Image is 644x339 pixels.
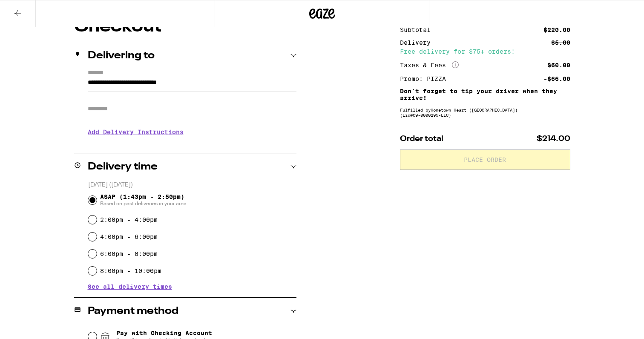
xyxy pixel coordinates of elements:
div: $220.00 [543,27,570,33]
div: Subtotal [400,27,437,33]
label: 2:00pm - 4:00pm [100,216,158,223]
h2: Delivering to [88,51,155,61]
h2: Delivery time [88,162,158,172]
label: 6:00pm - 8:00pm [100,250,158,257]
span: Place Order [464,157,506,163]
p: We'll contact you at when we arrive [88,142,296,149]
h2: Payment method [88,306,178,316]
div: Taxes & Fees [400,61,459,69]
div: $5.00 [551,40,570,46]
h3: Add Delivery Instructions [88,122,296,142]
div: -$66.00 [543,76,570,82]
div: Fulfilled by Hometown Heart ([GEOGRAPHIC_DATA]) (Lic# C9-0000295-LIC ) [400,107,570,118]
span: Based on past deliveries in your area [100,200,187,207]
div: $60.00 [547,62,570,68]
span: Order total [400,135,443,143]
p: [DATE] ([DATE]) [88,181,296,189]
span: $214.00 [537,135,570,143]
div: Delivery [400,40,437,46]
div: Promo: PIZZA [400,76,452,82]
button: Place Order [400,149,570,170]
p: Don't forget to tip your driver when they arrive! [400,88,570,101]
span: ASAP (1:43pm - 2:50pm) [100,193,187,207]
label: 4:00pm - 6:00pm [100,233,158,240]
div: Free delivery for $75+ orders! [400,49,570,55]
label: 8:00pm - 10:00pm [100,267,161,274]
button: See all delivery times [88,284,172,290]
